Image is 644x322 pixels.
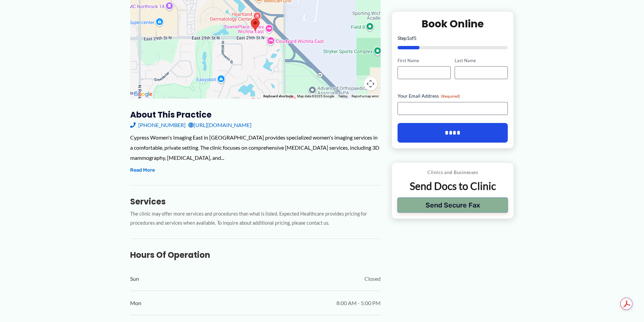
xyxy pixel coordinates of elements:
[397,168,508,177] p: Clinics and Businesses
[352,94,379,98] a: Report a map error
[364,77,377,91] button: Map camera controls
[130,120,186,130] a: [PHONE_NUMBER]
[130,274,139,284] span: Sun
[297,94,334,98] span: Map data ©2025 Google
[414,35,416,41] span: 5
[263,94,293,99] button: Keyboard shortcuts
[398,57,451,64] label: First Name
[441,94,460,99] span: (Required)
[397,179,508,193] p: Send Docs to Clinic
[398,93,508,99] label: Your Email Address
[397,197,508,213] button: Send Secure Fax
[132,90,154,99] img: Google
[407,35,409,41] span: 1
[364,274,381,284] span: Closed
[130,109,381,120] h3: About this practice
[130,132,381,163] div: Cypress Women's Imaging East in [GEOGRAPHIC_DATA] provides specialized women's imaging services i...
[398,35,508,40] p: Step of
[455,57,508,64] label: Last Name
[336,298,381,308] span: 8:00 AM - 5:00 PM
[132,90,154,99] a: Open this area in Google Maps (opens a new window)
[130,298,141,308] span: Mon
[130,250,381,260] h3: Hours of Operation
[130,196,381,207] h3: Services
[130,209,381,228] p: The clinic may offer more services and procedures than what is listed. Expected Healthcare provid...
[398,17,508,30] h2: Book Online
[188,120,252,130] a: [URL][DOMAIN_NAME]
[338,94,348,98] a: Terms
[130,166,155,174] button: Read More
